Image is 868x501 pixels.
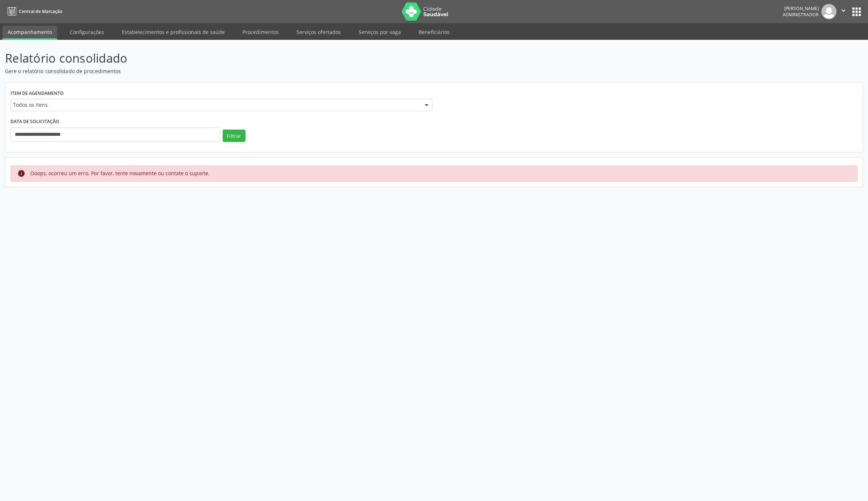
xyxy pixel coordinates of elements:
a: Configurações [65,26,109,38]
a: Serviços por vaga [354,26,406,38]
span: Central de Marcação [19,8,62,14]
button: Filtrar [223,130,245,142]
label: Item de agendamento [10,88,64,99]
a: Central de Marcação [5,5,62,17]
a: Procedimentos [238,26,284,38]
a: Serviços ofertados [291,26,346,38]
a: Beneficiários [414,26,455,38]
i: info [17,169,25,177]
a: Estabelecimentos e profissionais de saúde [117,26,230,38]
div: Ooops, ocorreu um erro. Por favor, tente novamente ou contate o suporte. [30,169,210,177]
button: apps [850,5,863,18]
img: img [821,4,837,19]
div: [PERSON_NAME] [783,5,819,12]
span: Todos os itens [13,101,418,109]
label: Data de solicitação [10,116,59,127]
i:  [839,7,847,14]
p: Gere o relatório consolidado de procedimentos [5,67,606,75]
span: Administrador [783,12,819,18]
p: Relatório consolidado [5,49,606,67]
button:  [837,4,850,19]
a: Acompanhamento [3,26,57,40]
